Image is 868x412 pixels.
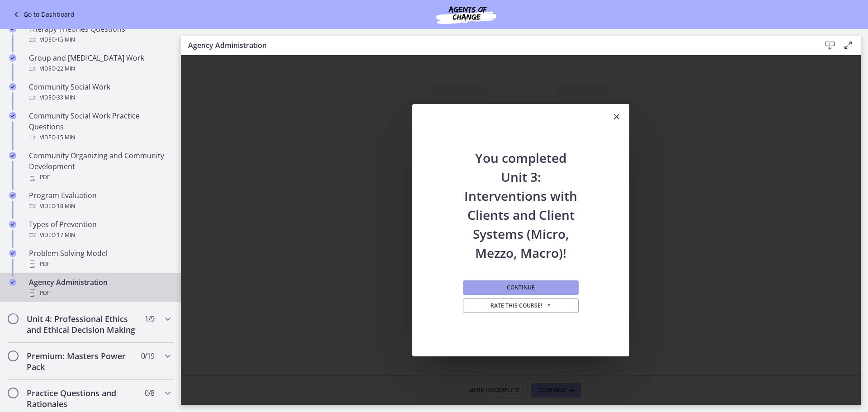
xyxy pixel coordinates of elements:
div: PDF [29,288,170,298]
div: Problem Solving Model [29,248,170,270]
i: Completed [9,250,16,257]
span: 0 / 8 [145,388,154,398]
span: · 15 min [56,132,75,143]
span: Continue [507,284,535,291]
a: Rate this course! Opens in a new window [463,298,579,313]
span: Rate this course! [491,302,552,309]
i: Completed [9,25,16,33]
h2: Premium: Masters Power Pack [27,350,137,372]
div: Therapy Theories Questions [29,24,170,45]
i: Completed [9,152,16,159]
div: Video [29,132,170,143]
i: Completed [9,54,16,62]
i: Opens in a new window [546,303,552,308]
div: PDF [29,172,170,183]
div: Video [29,92,170,103]
span: 1 / 9 [145,313,154,324]
span: · 22 min [56,63,75,74]
span: · 17 min [56,230,75,241]
div: Video [29,230,170,241]
div: Program Evaluation [29,190,170,212]
i: Completed [9,192,16,199]
button: Close [604,104,629,130]
span: · 18 min [56,201,75,212]
button: Continue [463,280,579,295]
i: Completed [9,112,16,119]
div: Community Organizing and Community Development [29,150,170,183]
div: Video [29,63,170,74]
h2: Practice Questions and Rationales [27,388,137,409]
span: 0 / 19 [141,350,154,361]
span: · 33 min [56,92,75,103]
div: Video [29,34,170,45]
h2: Unit 4: Professional Ethics and Ethical Decision Making [27,313,137,335]
i: Completed [9,279,16,286]
div: Community Social Work [29,81,170,103]
div: Group and [MEDICAL_DATA] Work [29,52,170,74]
div: PDF [29,259,170,270]
img: Agents of Change [412,4,520,25]
div: Video [29,201,170,212]
i: Completed [9,83,16,90]
div: Community Social Work Practice Questions [29,110,170,143]
a: Go to Dashboard [11,9,75,20]
div: Agency Administration [29,277,170,298]
i: Completed [9,221,16,228]
h2: You completed Unit 3: Interventions with Clients and Client Systems (Micro, Mezzo, Macro)! [461,130,580,262]
div: Types of Prevention [29,219,170,241]
span: · 15 min [56,34,75,45]
h3: Agency Administration [188,40,807,51]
